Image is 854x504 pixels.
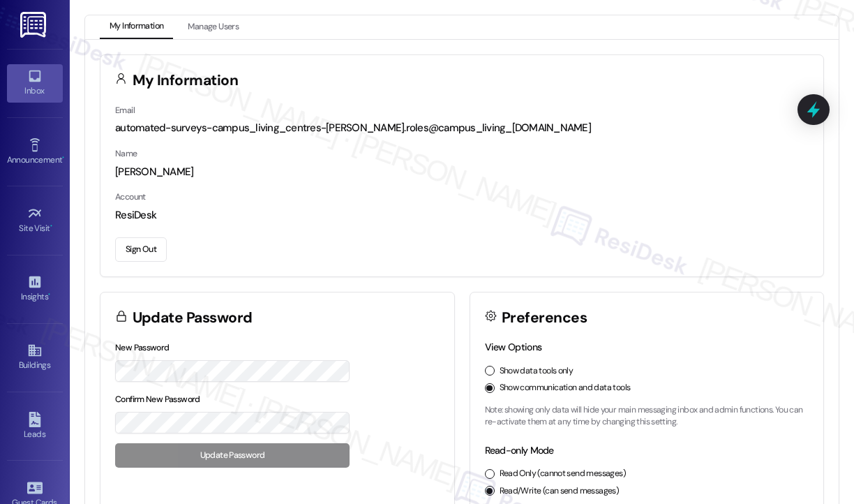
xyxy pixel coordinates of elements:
a: Inbox [7,64,63,102]
label: Read/Write (can send messages) [500,485,620,498]
h3: My Information [133,73,239,88]
label: Show communication and data tools [500,382,631,394]
span: • [48,290,50,299]
label: View Options [485,341,542,353]
a: Buildings [7,339,63,376]
img: ResiDesk Logo [20,12,49,38]
h3: Preferences [502,311,587,325]
label: Confirm New Password [115,394,200,405]
label: Name [115,148,137,159]
label: Account [115,191,146,202]
span: • [50,221,52,231]
div: ResiDesk [115,208,809,223]
label: Email [115,105,135,116]
p: Note: showing only data will hide your main messaging inbox and admin functions. You can re-activ... [485,404,809,429]
h3: Update Password [133,311,253,325]
div: automated-surveys-campus_living_centres-[PERSON_NAME].roles@campus_living_[DOMAIN_NAME] [115,121,809,135]
label: Show data tools only [500,365,574,378]
label: Read Only (cannot send messages) [500,468,626,480]
span: • [62,153,64,163]
button: Manage Users [178,15,248,39]
button: Sign Out [115,237,167,262]
button: My Information [100,15,173,39]
label: Read-only Mode [485,444,554,457]
a: Site Visit • [7,202,63,239]
a: Leads [7,408,63,445]
div: [PERSON_NAME] [115,165,809,179]
a: Insights • [7,270,63,308]
label: New Password [115,342,170,353]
